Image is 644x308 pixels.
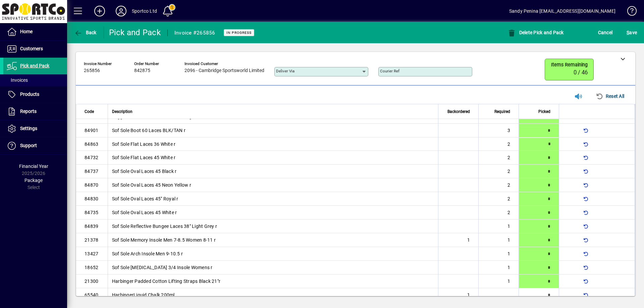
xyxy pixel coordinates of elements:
td: Sof Sole Reflective Bungee Laces 38" Light Grey r [108,220,438,233]
button: Delete Pick and Pack [506,26,566,39]
a: Knowledge Base [622,1,636,23]
td: 21300 [76,274,108,288]
span: Picked [538,108,550,115]
td: 18652 [76,261,108,274]
span: 842875 [134,68,150,73]
span: Reset All [596,91,624,102]
span: Code [85,108,94,115]
td: Sof Sole Flat Laces 36 White r [108,137,438,151]
a: Products [3,86,67,103]
td: 84830 [76,192,108,206]
td: Sof Sole Arch Insole Men 9-10.5 r [108,247,438,261]
span: 265856 [84,68,100,73]
a: Settings [3,120,67,137]
td: 84863 [76,137,108,151]
a: Customers [3,41,67,57]
button: Save [625,26,639,39]
span: Package [24,178,43,183]
td: Sof Sole Flat Laces 45 White r [108,151,438,165]
td: 84735 [76,206,108,220]
td: 1 [438,288,478,302]
button: Back [72,26,98,39]
span: Home [20,29,33,34]
td: 1 [438,233,478,247]
span: ave [627,27,637,38]
td: 2 [478,178,519,192]
span: Settings [20,126,37,131]
span: Support [20,143,37,148]
span: Reports [20,109,37,114]
td: Sof Sole Oval Laces 45" Royal r [108,192,438,206]
td: 84737 [76,165,108,178]
td: Harbinger Padded Cotton Lifting Straps Black 21"r [108,274,438,288]
td: Sof Sole Oval Laces 45 White r [108,206,438,220]
div: Sandy Penina [EMAIL_ADDRESS][DOMAIN_NAME] [509,6,615,16]
a: Invoices [3,74,67,86]
span: S [627,30,629,35]
span: Financial Year [19,164,48,169]
span: 2096 - Cambridge Sportsworld Limited [184,68,264,73]
app-page-header-button: Back [67,26,104,39]
button: Profile [110,5,132,17]
td: 1 [478,247,519,261]
span: Invoices [7,77,28,83]
div: Sportco Ltd [132,6,157,16]
td: 1 [478,274,519,288]
div: Pick and Pack [109,27,161,38]
td: 1 [478,220,519,233]
span: Pick and Pack [20,63,49,68]
td: 2 [478,206,519,220]
button: Add [89,5,110,17]
span: Backordered [447,108,470,115]
mat-label: Deliver via [276,69,294,73]
td: 2 [478,192,519,206]
td: Sof Sole Memory Insole Men 7-8.5 Women 8-11 r [108,233,438,247]
button: Reset All [593,90,627,102]
td: 84732 [76,151,108,165]
td: 1 [478,233,519,247]
span: Delete Pick and Pack [507,30,564,35]
td: Sof Sole Oval Laces 45 Neon Yellow r [108,178,438,192]
td: Sof Sole Boot 60 Laces BLK/TAN r [108,124,438,137]
td: 2 [478,137,519,151]
td: Sof Sole [MEDICAL_DATA] 3/4 Insole Womens r [108,261,438,274]
td: 65540 [76,288,108,302]
td: 2 [478,165,519,178]
td: 84839 [76,220,108,233]
td: 3 [478,124,519,137]
td: HarbingerLiquid Chalk 200ml [108,288,438,302]
td: 13427 [76,247,108,261]
div: Invoice #265856 [174,27,215,38]
span: Back [74,30,97,35]
button: Cancel [596,26,614,39]
mat-label: Courier Ref [380,69,399,73]
a: Reports [3,103,67,120]
td: 1 [478,261,519,274]
span: Customers [20,46,43,51]
span: 0 / 46 [574,69,588,76]
span: Products [20,91,39,97]
td: 2 [478,151,519,165]
td: 21378 [76,233,108,247]
span: Description [112,108,132,115]
span: Cancel [598,27,613,38]
a: Home [3,23,67,40]
td: 84870 [76,178,108,192]
span: In Progress [226,30,252,35]
a: Support [3,137,67,154]
td: 84901 [76,124,108,137]
span: Required [494,108,510,115]
td: Sof Sole Oval Laces 45 Black r [108,165,438,178]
